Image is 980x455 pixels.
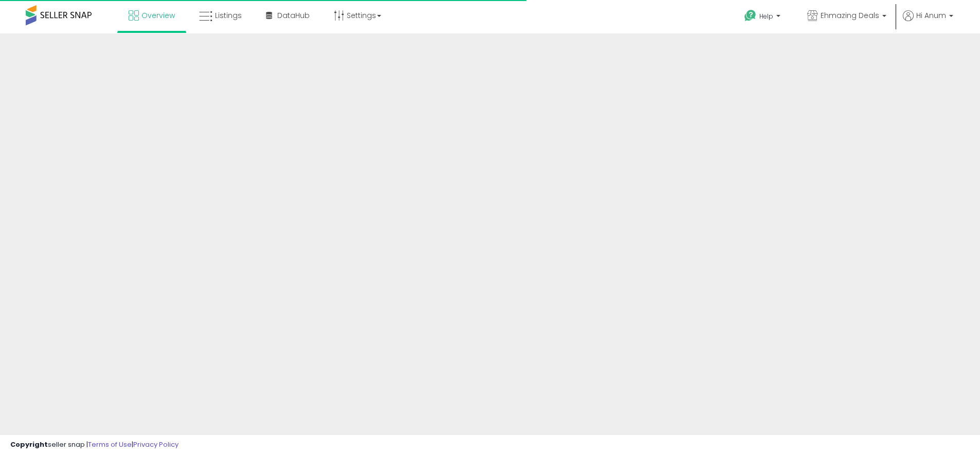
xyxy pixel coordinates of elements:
[10,440,179,450] div: seller snap | |
[744,9,757,22] i: Get Help
[759,12,773,21] span: Help
[916,10,946,21] span: Hi Anum
[277,10,310,21] span: DataHub
[141,10,175,21] span: Overview
[821,10,879,21] span: Ehmazing Deals
[133,440,179,449] a: Privacy Policy
[736,2,791,33] a: Help
[215,10,242,21] span: Listings
[10,440,48,449] strong: Copyright
[88,440,132,449] a: Terms of Use
[903,10,953,33] a: Hi Anum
